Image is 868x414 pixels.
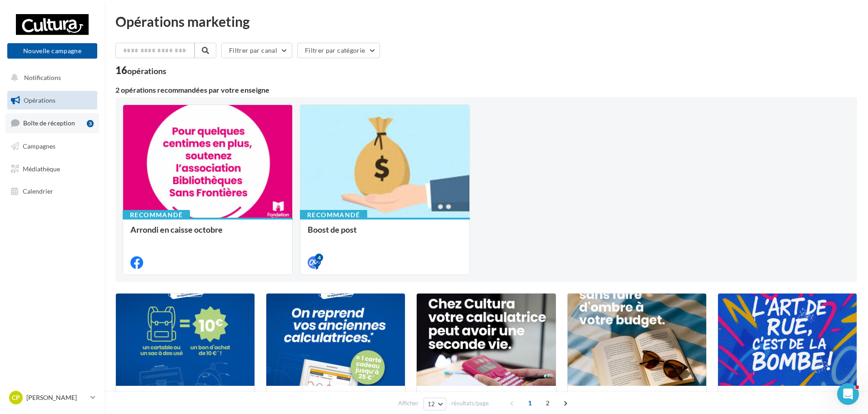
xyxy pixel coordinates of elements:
iframe: Intercom live chat [837,383,859,405]
button: Notifications [5,68,95,87]
span: 12 [428,400,435,408]
span: CP [12,393,20,402]
div: 3 [87,120,94,127]
span: Opérations [24,96,55,104]
a: Boîte de réception3 [5,113,99,133]
span: 1 [523,396,537,410]
div: Arrondi en caisse octobre [130,225,285,243]
span: Afficher [398,399,419,408]
div: Recommandé [300,210,367,220]
a: Campagnes [5,137,99,156]
button: Nouvelle campagne [7,43,97,59]
a: Médiathèque [5,160,99,179]
button: Filtrer par canal [221,43,292,58]
span: Médiathèque [23,165,60,172]
div: opérations [127,67,166,75]
span: Calendrier [23,187,53,195]
p: [PERSON_NAME] [26,393,87,402]
div: 4 [315,254,323,262]
a: CP [PERSON_NAME] [7,389,97,406]
span: Campagnes [23,142,55,150]
span: Notifications [24,74,61,81]
div: 2 opérations recommandées par votre enseigne [115,86,857,94]
span: résultats/page [451,399,489,408]
button: Filtrer par catégorie [297,43,380,58]
div: Opérations marketing [115,15,857,28]
a: Calendrier [5,182,99,201]
div: 16 [115,65,166,75]
div: Recommandé [123,210,190,220]
div: Boost de post [308,225,462,243]
span: Boîte de réception [23,119,75,127]
span: 2 [540,396,555,410]
a: Opérations [5,91,99,110]
button: 12 [424,398,447,410]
